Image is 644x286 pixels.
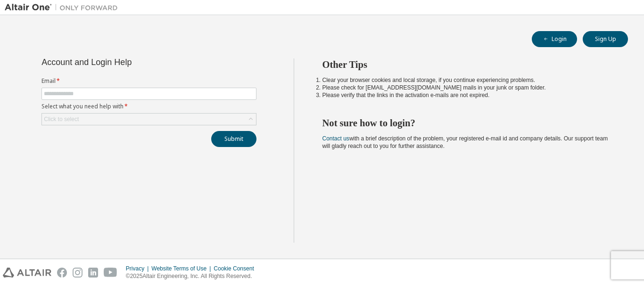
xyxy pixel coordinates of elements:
[211,131,256,147] button: Submit
[322,58,611,71] h2: Other Tips
[322,84,611,91] li: Please check for [EMAIL_ADDRESS][DOMAIN_NAME] mails in your junk or spam folder.
[322,117,611,129] h2: Not sure how to login?
[583,31,628,47] button: Sign Up
[126,265,151,272] div: Privacy
[322,135,349,142] a: Contact us
[73,268,83,278] img: instagram.svg
[126,272,260,280] p: © 2025 Altair Engineering, Inc. All Rights Reserved.
[151,265,214,272] div: Website Terms of Use
[41,103,256,110] label: Select what you need help with
[322,91,611,99] li: Please verify that the links in the activation e-mails are not expired.
[57,268,67,278] img: facebook.svg
[104,268,117,278] img: youtube.svg
[214,265,259,272] div: Cookie Consent
[41,77,256,85] label: Email
[322,135,608,149] span: with a brief description of the problem, your registered e-mail id and company details. Our suppo...
[88,268,98,278] img: linkedin.svg
[322,76,611,84] li: Clear your browser cookies and local storage, if you continue experiencing problems.
[532,31,577,47] button: Login
[42,114,256,125] div: Click to select
[3,268,51,278] img: altair_logo.svg
[5,3,123,12] img: Altair One
[41,58,214,66] div: Account and Login Help
[44,115,79,123] div: Click to select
